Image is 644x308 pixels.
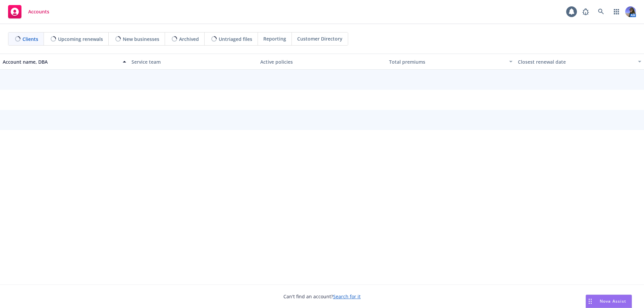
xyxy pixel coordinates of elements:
img: photo [625,6,636,17]
button: Closest renewal date [515,54,644,70]
span: New businesses [123,36,159,43]
div: Active policies [260,58,384,65]
button: Total premiums [386,54,515,70]
span: Reporting [263,35,286,42]
a: Search [594,5,608,18]
a: Switch app [610,5,623,18]
span: Accounts [28,9,49,14]
span: Nova Assist [600,298,626,304]
span: Upcoming renewals [58,36,103,43]
span: Clients [22,36,38,43]
button: Active policies [258,54,386,70]
button: Service team [129,54,258,70]
a: Report a Bug [579,5,592,18]
a: Accounts [5,2,52,21]
div: Account name, DBA [3,58,119,65]
button: Nova Assist [586,295,632,308]
div: Service team [131,58,255,65]
span: Can't find an account? [283,293,361,300]
a: Search for it [333,293,361,300]
span: Customer Directory [297,35,342,42]
div: Drag to move [586,295,594,308]
span: Untriaged files [219,36,252,43]
div: Total premiums [389,58,505,65]
span: Archived [179,36,199,43]
div: Closest renewal date [518,58,634,65]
